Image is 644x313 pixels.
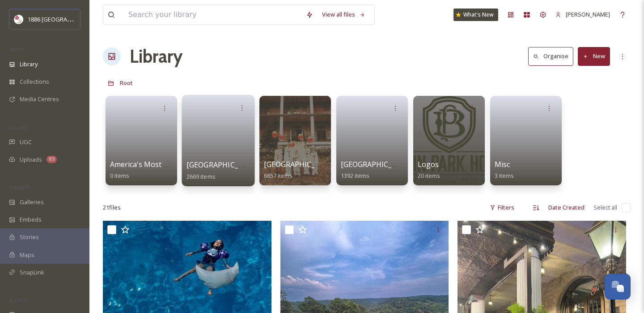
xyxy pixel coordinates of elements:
button: Open Chat [605,274,631,300]
a: View all files [318,6,370,23]
span: Misc [495,159,510,169]
div: Date Created [544,199,589,216]
a: Root [120,77,133,88]
span: [GEOGRAPHIC_DATA] [341,159,413,169]
div: Filters [485,199,519,216]
span: Uploads [20,155,42,164]
span: Library [20,60,38,69]
button: New [578,47,610,65]
span: [PERSON_NAME] [566,10,610,18]
span: America's Most Haunted Hotel [110,159,212,169]
span: SOCIALS [9,297,27,304]
span: Root [120,79,133,87]
a: [GEOGRAPHIC_DATA]2669 items [186,161,260,180]
span: Logos [418,159,439,169]
a: What's New [453,9,498,21]
span: Stories [20,233,39,241]
span: 21 file s [103,203,121,212]
span: UGC [20,138,32,146]
span: COLLECT [9,124,28,131]
span: Embeds [20,215,42,224]
span: Galleries [20,198,44,206]
span: MEDIA [9,46,25,53]
span: 0 items [110,172,129,180]
span: 2669 items [186,172,216,180]
a: [GEOGRAPHIC_DATA]6657 items [264,160,336,180]
span: [GEOGRAPHIC_DATA] [186,160,260,170]
span: Media Centres [20,95,59,103]
a: Library [130,43,182,70]
span: SnapLink [20,268,44,277]
span: 6657 items [264,172,292,180]
span: [GEOGRAPHIC_DATA] [264,159,336,169]
a: Misc3 items [495,160,514,180]
span: Collections [20,77,49,86]
span: 1886 [GEOGRAPHIC_DATA] [28,15,98,23]
a: America's Most Haunted Hotel0 items [110,160,212,180]
span: 1392 items [341,172,369,180]
span: 3 items [495,172,514,180]
span: 20 items [418,172,440,180]
input: Search your library [124,5,301,25]
span: Select all [593,203,617,212]
button: Organise [528,47,573,65]
a: Logos20 items [418,160,440,180]
span: WIDGETS [9,184,30,191]
a: [PERSON_NAME] [551,6,614,23]
img: logos.png [14,15,23,24]
div: 93 [47,156,57,163]
a: [GEOGRAPHIC_DATA]1392 items [341,160,413,180]
a: Organise [528,47,578,65]
span: Maps [20,251,34,259]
